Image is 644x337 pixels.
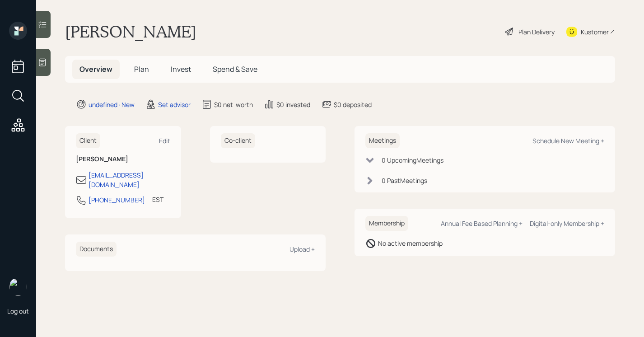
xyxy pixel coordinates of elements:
[365,133,400,148] h6: Meetings
[289,245,315,253] div: Upload +
[214,100,253,109] div: $0 net-worth
[89,195,145,205] div: [PHONE_NUMBER]
[158,100,191,109] div: Set advisor
[518,27,555,37] div: Plan Delivery
[9,278,27,296] img: retirable_logo.png
[532,136,604,145] div: Schedule New Meeting +
[89,170,170,189] div: [EMAIL_ADDRESS][DOMAIN_NAME]
[581,27,609,37] div: Kustomer
[76,155,170,163] h6: [PERSON_NAME]
[7,307,29,315] div: Log out
[221,133,255,148] h6: Co-client
[89,100,135,109] div: undefined · New
[171,64,191,74] span: Invest
[441,219,523,228] div: Annual Fee Based Planning +
[334,100,372,109] div: $0 deposited
[134,64,149,74] span: Plan
[79,64,112,74] span: Overview
[382,155,443,165] div: 0 Upcoming Meeting s
[65,22,196,42] h1: [PERSON_NAME]
[213,64,257,74] span: Spend & Save
[159,136,170,145] div: Edit
[382,176,427,185] div: 0 Past Meeting s
[530,219,604,228] div: Digital-only Membership +
[276,100,310,109] div: $0 invested
[378,239,443,248] div: No active membership
[365,216,408,231] h6: Membership
[152,195,163,204] div: EST
[76,133,100,148] h6: Client
[76,242,117,257] h6: Documents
